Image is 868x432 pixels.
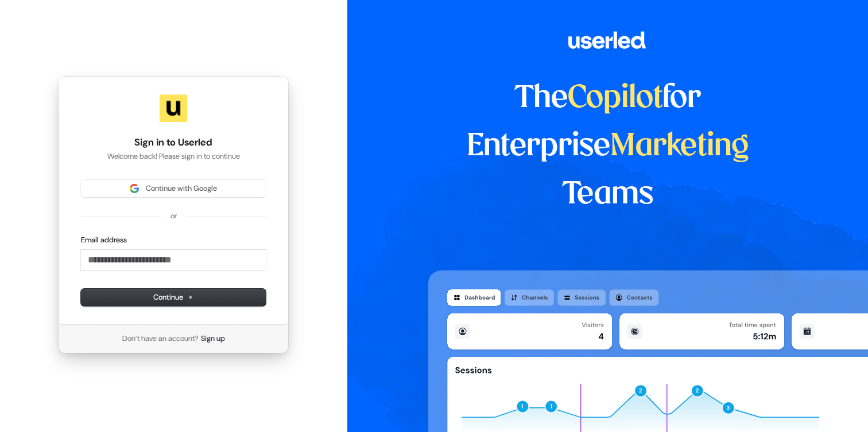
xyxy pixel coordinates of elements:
span: Marketing [610,132,749,162]
span: Continue with Google [146,183,217,194]
span: Don’t have an account? [122,333,199,344]
img: Userled [160,95,187,122]
p: or [170,211,177,221]
label: Email address [81,235,127,245]
h1: The for Enterprise Teams [428,74,787,219]
span: Copilot [568,84,662,113]
button: Continue [81,289,266,306]
button: Sign in with GoogleContinue with Google [81,180,266,197]
img: Sign in with Google [130,184,139,193]
p: Welcome back! Please sign in to continue [81,151,266,162]
span: Continue [153,292,193,303]
h1: Sign in to Userled [81,136,266,150]
a: Sign up [201,333,225,344]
